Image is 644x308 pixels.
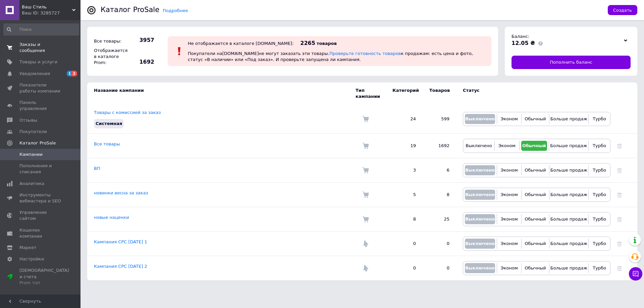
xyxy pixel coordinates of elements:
td: 24 [386,105,423,134]
img: Комиссия за заказ [362,216,369,223]
img: Комиссия за заказ [362,167,369,174]
span: Пополнить баланс [550,59,592,65]
td: 0 [423,256,456,281]
button: Эконом [496,141,518,151]
button: Обычный [523,190,547,200]
button: Обычный [523,114,547,124]
td: 599 [423,105,456,134]
span: Заказы и сообщения [19,42,62,54]
span: Кампании [19,151,43,158]
img: Комиссия за заказ [362,142,369,149]
button: Обычный [521,141,547,151]
button: Выключено [465,190,495,200]
div: Prom топ [19,280,69,286]
span: 1692 [131,58,154,66]
button: Больше продаж [551,214,587,224]
span: Уведомления [19,71,50,77]
span: Ваш Стиль [22,4,72,10]
td: 19 [386,134,423,158]
td: 3 [386,158,423,183]
button: Турбо [590,239,608,249]
span: Маркет [19,245,37,251]
td: 0 [423,232,456,256]
a: Удалить [617,192,622,197]
span: 3957 [131,37,154,44]
span: Баланс: [512,34,529,39]
button: Турбо [590,214,608,224]
span: Выключено [465,217,495,222]
img: :exclamation: [174,46,184,56]
button: Больше продаж [551,239,587,249]
td: 8 [423,183,456,207]
span: Инструменты вебмастера и SEO [19,192,62,204]
div: Отображается в каталоге Prom: [92,46,129,68]
a: Удалить [617,168,622,173]
img: Комиссия за заказ [362,116,369,122]
td: 0 [386,256,423,281]
span: Турбо [593,116,606,121]
button: Эконом [499,214,520,224]
button: Эконом [499,190,520,200]
span: Обычный [525,241,546,246]
span: Обычный [525,192,546,197]
span: Больше продаж [550,168,587,173]
td: Категорий [386,82,423,105]
span: Больше продаж [550,192,587,197]
div: Не отображается в каталоге [DOMAIN_NAME]: [188,41,293,46]
span: Турбо [593,192,606,197]
span: Обычный [522,143,546,148]
span: Создать [613,8,632,13]
button: Эконом [499,114,520,124]
img: Комиссия за переход [362,240,369,247]
span: Выключено [465,241,495,246]
td: 0 [386,232,423,256]
span: Эконом [501,168,518,173]
span: Системная [96,121,122,126]
button: Выключено [465,141,493,151]
button: Турбо [590,165,608,175]
span: Обычный [525,217,546,222]
button: Выключено [465,214,495,224]
span: Каталог ProSale [19,140,56,146]
span: Отзывы [19,117,37,123]
span: товаров [317,41,337,46]
span: Эконом [501,217,518,222]
span: Кошелек компании [19,227,62,239]
span: Эконом [501,116,518,121]
span: 2 [72,71,77,76]
button: Обычный [523,239,547,249]
div: Все товары: [92,37,129,46]
a: Удалить [617,241,622,246]
button: Эконом [499,239,520,249]
span: Больше продаж [550,241,587,246]
span: 2265 [300,40,315,46]
button: Выключено [465,165,495,175]
button: Турбо [590,141,608,151]
button: Создать [608,5,637,15]
span: Выключено [465,168,495,173]
span: Управление сайтом [19,209,62,222]
a: Проверьте готовность товаров [329,51,401,56]
a: Удалить [617,143,622,148]
img: Комиссия за переход [362,265,369,271]
button: Больше продаж [551,165,587,175]
span: Эконом [501,192,518,197]
span: Турбо [593,168,606,173]
span: Выключено [465,265,495,270]
a: Все товары [94,141,120,146]
span: Показатели работы компании [19,82,62,94]
span: 12.05 ₴ [512,40,535,46]
a: Пополнить баланс [512,56,631,69]
span: Товары и услуги [19,59,57,65]
span: Покупатели на [DOMAIN_NAME] не могут заказать эти товары. к продажам: есть цена и фото, статус «В... [188,51,473,62]
td: Статус [456,82,610,105]
span: Больше продаж [550,217,587,222]
span: Пополнения и списания [19,163,62,175]
span: Турбо [593,241,606,246]
span: Турбо [593,217,606,222]
a: Товары с комиссией за заказ [94,110,161,115]
button: Больше продаж [551,263,587,273]
div: Каталог ProSale [101,6,159,13]
button: Обычный [523,263,547,273]
button: Выключено [465,263,495,273]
